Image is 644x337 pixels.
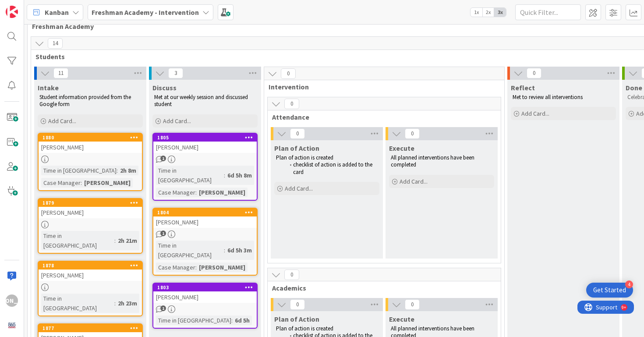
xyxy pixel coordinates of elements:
div: [PERSON_NAME] [153,291,257,303]
span: : [195,188,197,197]
div: 2h 8m [118,166,138,175]
span: 0 [284,270,299,280]
span: Plan of Action [274,144,319,153]
div: 1877 [42,325,142,331]
div: Open Get Started checklist, remaining modules: 4 [586,283,633,298]
span: 11 [53,68,68,78]
span: 1 [160,305,166,311]
div: Time in [GEOGRAPHIC_DATA] [156,316,231,325]
span: Met to review all interventions [513,93,583,101]
span: Execute [389,315,414,323]
div: 6d 5h [233,316,252,325]
span: : [81,178,82,188]
span: Add Card... [400,177,428,185]
span: 0 [284,99,299,109]
div: Time in [GEOGRAPHIC_DATA] [41,166,117,175]
span: Intake [38,83,59,92]
div: Time in [GEOGRAPHIC_DATA] [156,241,224,260]
div: Time in [GEOGRAPHIC_DATA] [156,166,224,185]
div: 1879[PERSON_NAME] [39,199,142,218]
div: [PERSON_NAME] [39,207,142,218]
div: 1879 [39,199,142,207]
div: 9+ [44,4,49,11]
div: [PERSON_NAME] [153,216,257,228]
div: Get Started [593,286,626,294]
span: 0 [405,128,420,139]
span: Reflect [511,83,535,92]
div: 1803 [157,284,257,291]
div: 1877 [39,324,142,332]
span: : [231,316,233,325]
span: Add Card... [163,117,191,125]
div: Case Manager [41,178,81,188]
a: 1878[PERSON_NAME]Time in [GEOGRAPHIC_DATA]:2h 23m [38,261,143,316]
div: [PERSON_NAME] [153,142,257,153]
span: Done [626,83,642,92]
a: 1803[PERSON_NAME]Time in [GEOGRAPHIC_DATA]:6d 5h [152,283,258,329]
div: 1804[PERSON_NAME] [153,209,257,228]
a: 1879[PERSON_NAME]Time in [GEOGRAPHIC_DATA]:2h 21m [38,198,143,254]
div: 1878[PERSON_NAME] [39,262,142,281]
div: Time in [GEOGRAPHIC_DATA] [41,294,114,313]
span: 1x [471,8,482,17]
img: Visit kanbanzone.com [6,6,18,18]
img: avatar [6,319,18,331]
div: Case Manager [156,188,195,197]
div: 1804 [157,209,257,216]
div: 1803 [153,284,257,291]
b: Freshman Academy - Intervention [92,8,199,17]
div: [PERSON_NAME] [6,294,18,307]
div: 1878 [39,262,142,270]
span: Intervention [269,82,493,91]
span: 0 [405,299,420,310]
div: 1880[PERSON_NAME] [39,134,142,153]
div: [PERSON_NAME] [197,188,248,197]
div: 1805 [153,134,257,142]
div: 1805 [157,135,257,141]
div: 1804 [153,209,257,216]
span: 1 [160,231,166,236]
div: 1803[PERSON_NAME] [153,284,257,303]
span: Support [18,1,40,12]
div: 4 [625,280,633,288]
span: 0 [281,68,296,79]
span: 2x [482,8,494,17]
div: [PERSON_NAME] [39,142,142,153]
div: 1879 [42,200,142,206]
span: All planned interventions have been completed [391,154,476,168]
div: 1880 [42,135,142,141]
span: Plan of Action [274,315,319,323]
span: Plan of action is created [276,325,333,332]
span: 1 [160,156,166,161]
div: 1805[PERSON_NAME] [153,134,257,153]
div: 2h 21m [116,236,139,245]
div: [PERSON_NAME] [197,263,248,272]
span: Academics [272,284,490,292]
span: : [114,298,116,308]
span: Plan of action is created [276,154,333,161]
span: 0 [290,128,305,139]
span: Add Card... [48,117,76,125]
input: Quick Filter... [515,4,581,20]
div: 6d 5h 8m [225,170,254,180]
a: 1880[PERSON_NAME]Time in [GEOGRAPHIC_DATA]:2h 8mCase Manager:[PERSON_NAME] [38,133,143,191]
span: Execute [389,144,414,153]
span: 3x [494,8,506,17]
span: : [114,236,116,245]
div: [PERSON_NAME] [39,270,142,281]
span: : [117,166,118,175]
span: Discuss [152,83,177,92]
div: Case Manager [156,263,195,272]
span: Kanban [45,7,69,18]
div: 1878 [42,263,142,269]
a: 1805[PERSON_NAME]Time in [GEOGRAPHIC_DATA]:6d 5h 8mCase Manager:[PERSON_NAME] [152,133,258,201]
span: : [224,170,225,180]
span: Student information provided from the Google form [39,93,132,108]
div: [PERSON_NAME] [82,178,133,188]
span: 0 [527,68,541,78]
span: : [224,245,225,255]
span: 3 [168,68,183,78]
span: Add Card... [285,184,313,192]
span: Met at our weekly session and discussed student [154,93,249,108]
span: Attendance [272,113,490,121]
